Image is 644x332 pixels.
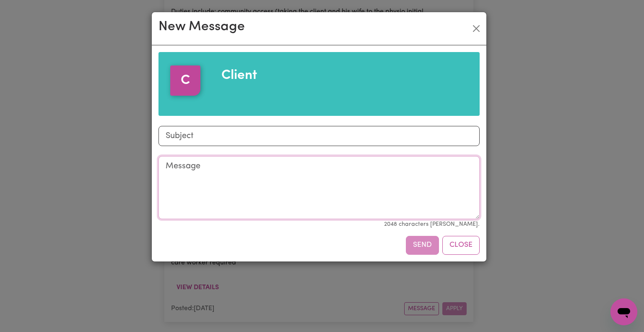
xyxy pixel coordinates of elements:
iframe: Button to launch messaging window [610,298,637,325]
button: Close [470,22,483,35]
small: 2048 characters [PERSON_NAME]. [384,221,480,227]
h2: New Message [158,19,245,35]
button: Close [442,236,480,254]
input: Subject [158,126,480,146]
span: Client [221,69,257,82]
div: C [170,65,200,96]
